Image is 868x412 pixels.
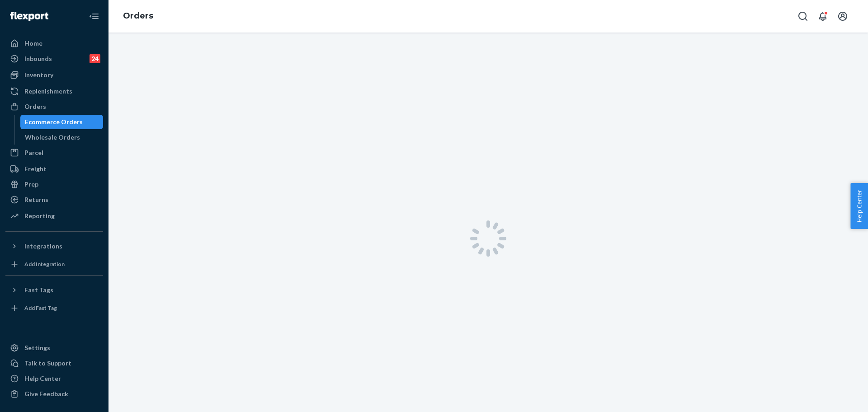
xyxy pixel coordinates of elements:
a: Replenishments [5,84,103,98]
div: Fast Tags [24,286,53,295]
div: Wholesale Orders [25,133,80,142]
button: Open notifications [814,7,832,25]
a: Home [5,36,103,51]
ol: breadcrumbs [116,3,160,29]
div: 24 [90,54,100,63]
a: Talk to Support [5,356,103,370]
div: Home [24,39,42,48]
a: Orders [5,99,103,114]
div: Talk to Support [24,359,71,368]
a: Add Fast Tag [5,301,103,315]
a: Reporting [5,209,103,223]
a: Freight [5,162,103,176]
div: Freight [24,164,47,173]
a: Add Integration [5,257,103,272]
a: Inventory [5,68,103,82]
button: Help Center [850,183,868,229]
a: Wholesale Orders [20,130,104,145]
div: Inventory [24,70,53,80]
a: Parcel [5,145,103,160]
div: Orders [24,102,46,111]
div: Parcel [24,148,43,157]
button: Fast Tags [5,283,103,297]
div: Integrations [24,242,62,251]
a: Help Center [5,371,103,386]
a: Settings [5,341,103,355]
button: Open account menu [834,7,852,25]
div: Replenishments [24,87,72,96]
img: Flexport logo [10,12,48,21]
div: Add Fast Tag [24,304,57,312]
button: Give Feedback [5,387,103,401]
div: Inbounds [24,54,52,63]
a: Inbounds24 [5,51,103,66]
button: Integrations [5,239,103,253]
div: Add Integration [24,260,65,268]
div: Reporting [24,211,55,220]
button: Open Search Box [794,7,812,25]
a: Orders [123,11,153,21]
a: Prep [5,177,103,192]
div: Help Center [24,374,61,383]
a: Returns [5,192,103,207]
div: Give Feedback [24,389,68,398]
div: Returns [24,195,48,204]
div: Settings [24,343,50,352]
a: Ecommerce Orders [20,115,104,129]
button: Close Navigation [85,7,103,25]
div: Ecommerce Orders [25,117,83,126]
div: Prep [24,180,38,189]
